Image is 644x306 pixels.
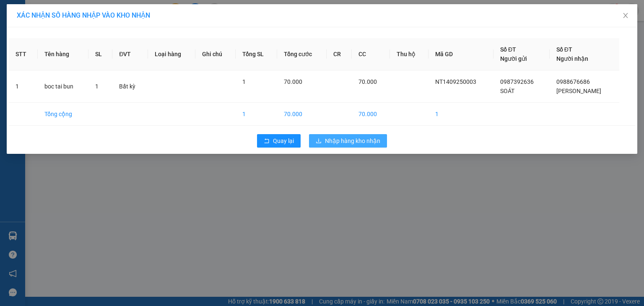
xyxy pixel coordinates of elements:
[556,88,601,94] span: [PERSON_NAME]
[352,38,390,70] th: CC
[9,38,38,70] th: STT
[622,12,629,19] span: close
[309,134,387,148] button: downloadNhập hàng kho nhận
[556,46,572,53] span: Số ĐT
[556,78,590,85] span: 0988676686
[325,136,380,145] span: Nhập hàng kho nhận
[316,138,322,145] span: download
[148,38,195,70] th: Loại hàng
[435,78,476,85] span: NT1409250003
[195,38,236,70] th: Ghi chú
[277,38,327,70] th: Tổng cước
[38,38,88,70] th: Tên hàng
[352,103,390,126] td: 70.000
[614,4,637,28] button: Close
[428,103,493,126] td: 1
[327,38,352,70] th: CR
[9,70,38,103] td: 1
[358,78,377,85] span: 70.000
[88,38,112,70] th: SL
[273,136,294,145] span: Quay lại
[242,78,246,85] span: 1
[264,138,270,145] span: rollback
[500,78,534,85] span: 0987392636
[500,46,516,53] span: Số ĐT
[38,70,88,103] td: boc tai bun
[236,38,277,70] th: Tổng SL
[112,70,148,103] td: Bất kỳ
[38,103,88,126] td: Tổng cộng
[428,38,493,70] th: Mã GD
[556,55,588,62] span: Người nhận
[390,38,428,70] th: Thu hộ
[236,103,277,126] td: 1
[277,103,327,126] td: 70.000
[500,55,527,62] span: Người gửi
[112,38,148,70] th: ĐVT
[95,83,99,90] span: 1
[17,11,150,19] span: XÁC NHẬN SỐ HÀNG NHẬP VÀO KHO NHẬN
[500,88,514,94] span: SOÁT
[257,134,301,148] button: rollbackQuay lại
[284,78,302,85] span: 70.000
